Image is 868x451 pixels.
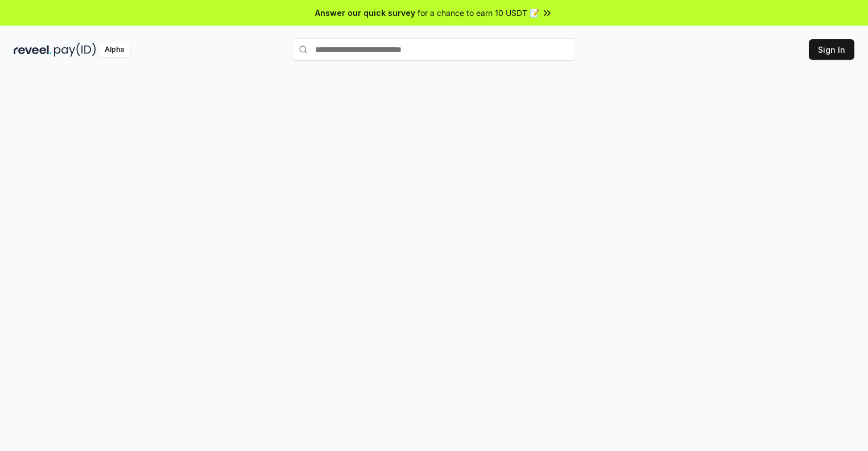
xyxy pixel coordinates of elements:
[14,43,52,57] img: reveel_dark
[98,43,130,57] div: Alpha
[54,43,96,57] img: pay_id
[315,7,415,19] span: Answer our quick survey
[418,7,539,19] span: for a chance to earn 10 USDT 📝
[809,39,854,60] button: Sign In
